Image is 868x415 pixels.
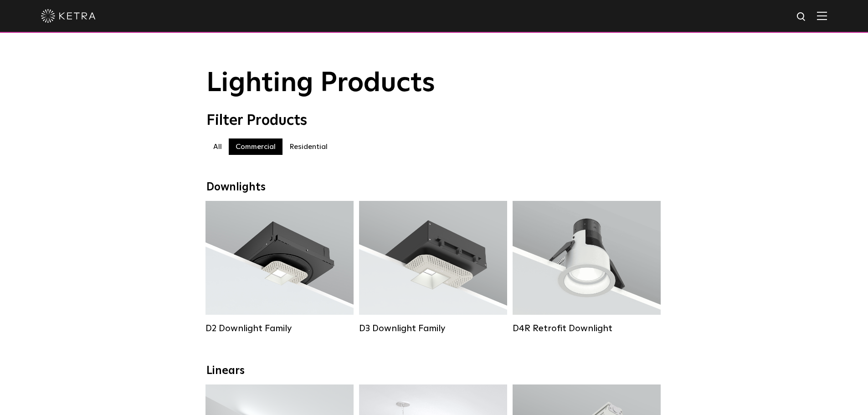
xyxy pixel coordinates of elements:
div: D4R Retrofit Downlight [513,323,661,334]
div: Downlights [206,181,662,194]
div: D3 Downlight Family [359,323,507,334]
a: D3 Downlight Family Lumen Output:700 / 900 / 1100Colors:White / Black / Silver / Bronze / Paintab... [359,201,507,334]
label: Commercial [229,138,282,155]
img: Hamburger%20Nav.svg [817,11,827,20]
label: Residential [282,138,334,155]
img: search icon [796,11,807,23]
img: ketra-logo-2019-white [41,9,96,23]
span: Lighting Products [206,70,435,97]
label: All [206,138,229,155]
a: D2 Downlight Family Lumen Output:1200Colors:White / Black / Gloss Black / Silver / Bronze / Silve... [205,201,354,334]
div: Filter Products [206,112,662,129]
a: D4R Retrofit Downlight Lumen Output:800Colors:White / BlackBeam Angles:15° / 25° / 40° / 60°Watta... [513,201,661,334]
div: D2 Downlight Family [205,323,354,334]
div: Linears [206,364,662,378]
